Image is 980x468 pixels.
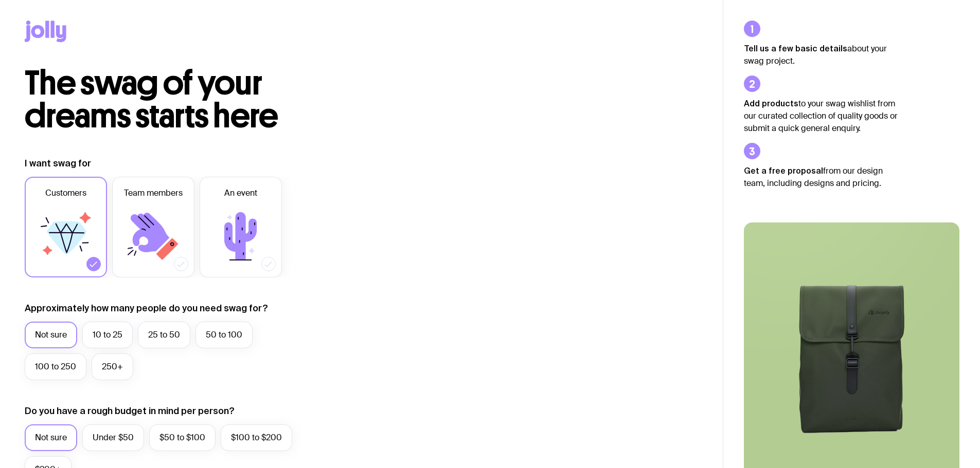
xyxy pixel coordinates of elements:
[124,187,183,199] span: Team members
[744,99,798,108] strong: Add products
[224,187,257,199] span: An event
[744,166,823,175] strong: Get a free proposal
[138,322,190,348] label: 25 to 50
[25,353,86,380] label: 100 to 250
[25,63,278,136] span: The swag of your dreams starts here
[195,322,253,348] label: 50 to 100
[25,157,91,170] label: I want swag for
[25,322,77,348] label: Not sure
[92,353,133,380] label: 250+
[744,42,898,67] p: about your swag project.
[25,302,268,314] label: Approximately how many people do you need swag for?
[744,44,847,53] strong: Tell us a few basic details
[82,424,144,451] label: Under $50
[45,187,86,199] span: Customers
[149,424,216,451] label: $50 to $100
[744,164,898,190] p: from our design team, including designs and pricing.
[744,97,898,135] p: to your swag wishlist from our curated collection of quality goods or submit a quick general enqu...
[221,424,292,451] label: $100 to $200
[25,424,77,451] label: Not sure
[25,405,235,417] label: Do you have a rough budget in mind per person?
[82,322,133,348] label: 10 to 25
